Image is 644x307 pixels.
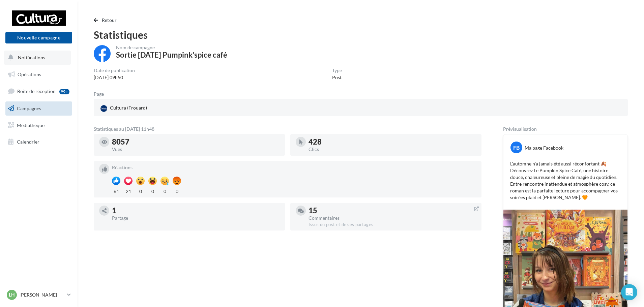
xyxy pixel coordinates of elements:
[309,207,476,214] div: 15
[4,118,74,132] a: Médiathèque
[5,32,72,43] button: Nouvelle campagne
[525,145,563,151] div: Ma page Facebook
[112,216,280,220] div: Partage
[124,187,133,195] div: 21
[112,187,120,195] div: 61
[510,160,621,201] p: L'automne n'a jamais été aussi réconfortant 🍂 Découvrez Le Pumpkin Spice Café, une histoire douce...
[309,138,476,146] div: 428
[116,51,227,59] div: Sortie [DATE] Pumpink'spice café
[503,127,628,131] div: Prévisualisation
[94,74,135,81] div: [DATE] 09h50
[332,68,342,73] div: Type
[4,135,74,149] a: Calendrier
[309,147,476,152] div: Clics
[4,51,71,65] button: Notifications
[112,147,280,152] div: Vues
[173,187,181,195] div: 0
[4,67,74,82] a: Opérations
[112,165,476,170] div: Réactions
[17,122,45,128] span: Médiathèque
[20,291,64,298] p: [PERSON_NAME]
[4,84,74,98] a: Boîte de réception99+
[621,284,637,300] div: Open Intercom Messenger
[94,30,628,40] div: Statistiques
[148,187,157,195] div: 0
[160,187,169,195] div: 0
[116,45,227,50] div: Nom de campagne
[309,222,476,228] div: Issus du post et de ses partages
[99,103,273,113] a: Cultura (Frouard)
[112,138,280,146] div: 8057
[112,207,280,214] div: 1
[5,288,72,301] a: LH [PERSON_NAME]
[17,139,39,145] span: Calendrier
[309,216,476,220] div: Commentaires
[94,127,481,131] div: Statistiques au [DATE] 11h48
[510,142,522,153] div: FB
[99,103,148,113] div: Cultura (Frouard)
[94,68,135,73] div: Date de publication
[17,105,41,111] span: Campagnes
[4,101,74,116] a: Campagnes
[332,74,342,81] div: Post
[94,16,120,24] button: Retour
[102,17,117,23] span: Retour
[136,187,145,195] div: 0
[18,71,41,77] span: Opérations
[18,55,45,60] span: Notifications
[59,89,69,94] div: 99+
[94,92,109,96] div: Page
[17,88,56,94] span: Boîte de réception
[9,291,15,298] span: LH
